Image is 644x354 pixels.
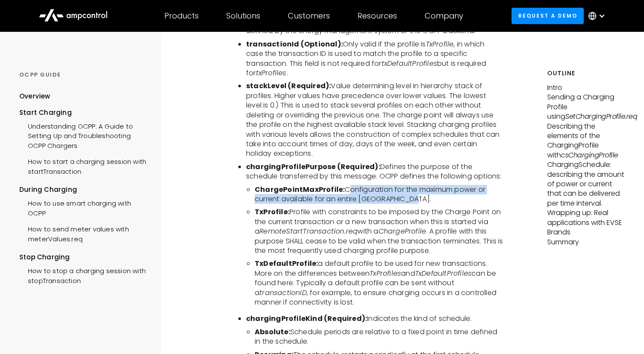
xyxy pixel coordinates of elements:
i: TxProfile [426,39,454,49]
p: Wrapping up: Real applications with EVSE Brands [547,208,625,237]
div: Products [164,11,199,21]
li: Defines the purpose of the schedule transferred by this message. OCPP defines the following options: [246,162,503,182]
em: csChargingProfile [561,150,618,160]
p: Sending a Charging Profile using [547,92,625,121]
div: Solutions [226,11,260,21]
li: Indicates the kind of schedule. [246,314,503,323]
p: Intro [547,83,625,92]
div: Customers [288,11,330,21]
a: How to send meter values with meterValues.req [19,220,148,246]
div: Overview [19,92,50,101]
i: TxProfiles [370,268,401,278]
div: Resources [357,11,397,21]
div: Stop Charging [19,252,148,262]
li: Profile with constraints to be imposed by the Charge Point on the current transaction or a new tr... [255,207,503,255]
div: Company [425,11,463,21]
a: Request a demo [512,8,584,24]
li: Schedule periods are relative to a fixed point in time defined in the schedule. [255,327,503,347]
li: Configuration for the maximum power or current available for an entire [GEOGRAPHIC_DATA]. [255,185,503,204]
b: ChargePointMaxProfile: [255,185,345,194]
p: Summary [547,237,625,247]
b: transactionId (Optional): [246,39,343,49]
p: ChargingSchedule: describing the amount of power or current that can be delivered per time interval. [547,160,625,208]
li: a default profile to be used for new transactions. More on the differences between and can be fou... [255,259,503,307]
div: OCPP GUIDE [19,71,148,79]
a: Overview [19,92,50,108]
b: chargingProfilePurpose (Required): [246,162,380,172]
i: ChargeProfile [379,226,426,236]
i: txDefaultProfiles [382,58,437,68]
li: Value determining level in hierarchy stack of profiles. Higher values have precedence over lower ... [246,81,503,158]
a: Understanding OCPP: A Guide to Setting Up and Troubleshooting OCPP Chargers [19,117,148,153]
div: During Charging [19,185,148,194]
b: chargingProfileKind (Required): [246,314,367,323]
i: TxDefaultProfiles [415,268,471,278]
b: Absolute: [255,327,290,337]
p: Describing the elements of the ChargingProfile with [547,122,625,160]
i: transactionID [259,288,307,298]
li: Only valid if the profile is , in which case the transaction ID is used to match the profile to a... [246,40,503,78]
a: How to start a charging session with startTransaction [19,153,148,179]
a: How to stop a charging session with stopTransaction [19,262,148,288]
a: How to use smart charging with OCPP [19,194,148,220]
h5: Outline [547,69,625,78]
div: Start Charging [19,108,148,117]
i: RemoteStartTransaction.req [259,226,357,236]
em: SetChargingProfile.req [565,111,637,121]
b: stackLevel (Required): [246,81,331,91]
b: TxDefaultProfile: [255,259,318,268]
b: TxProfile: [255,207,290,217]
i: txProfiles [256,68,287,78]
